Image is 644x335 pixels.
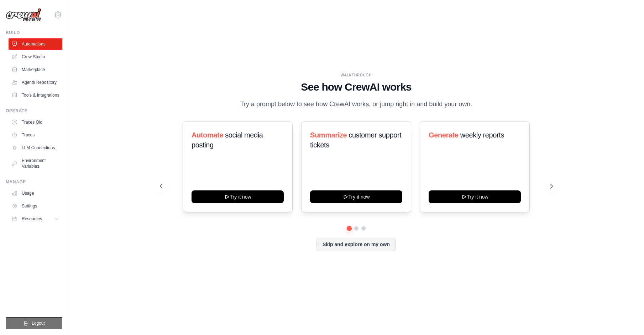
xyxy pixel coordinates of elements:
[9,38,62,50] a: Automations
[310,131,401,149] span: customer support tickets
[6,179,62,185] div: Manage
[9,90,62,101] a: Tools & Integrations
[460,131,504,139] span: weekly reports
[9,64,62,75] a: Marketplace
[192,131,223,139] span: Automate
[9,213,62,225] button: Resources
[429,131,459,139] span: Generate
[310,131,347,139] span: Summarize
[237,99,476,109] p: Try a prompt below to see how CrewAI works, or jump right in and build your own.
[22,216,42,222] span: Resources
[316,238,396,251] button: Skip and explore on my own
[160,81,553,93] h1: See how CrewAI works
[6,108,62,114] div: Operate
[9,155,62,172] a: Environment Variables
[192,190,284,203] button: Try it now
[6,30,62,36] div: Build
[429,190,521,203] button: Try it now
[9,188,62,199] a: Usage
[9,117,62,128] a: Traces Old
[6,8,41,22] img: Logo
[9,51,62,63] a: Crew Studio
[9,129,62,141] a: Traces
[6,317,62,329] button: Logout
[192,131,263,149] span: social media posting
[9,200,62,212] a: Settings
[9,142,62,153] a: LLM Connections
[160,72,553,78] div: WALKTHROUGH
[310,190,402,203] button: Try it now
[9,77,62,88] a: Agents Repository
[32,320,45,326] span: Logout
